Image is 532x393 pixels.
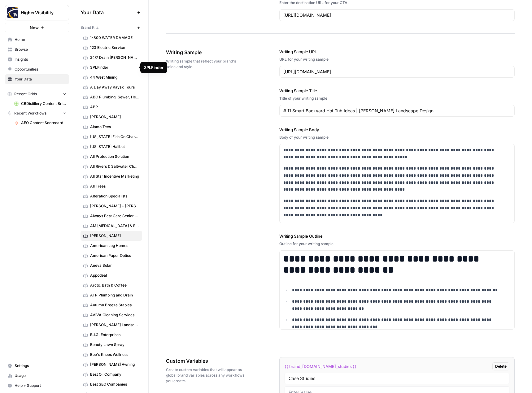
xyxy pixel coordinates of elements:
a: 1-800 WATER DAMAGE [81,33,142,43]
a: CBDistillery Content Briefs [11,99,69,109]
input: www.sundaysoccer.com/gearup [283,12,511,18]
span: Browse [15,47,66,52]
a: ABC Plumbing, Sewer, Heating, Cooling and Electric [81,92,142,102]
span: AM [MEDICAL_DATA] & Endocrinology Center [90,223,139,229]
a: [PERSON_NAME] Landscapes [81,320,142,330]
a: [PERSON_NAME] + [PERSON_NAME] [81,201,142,211]
img: HigherVisibility Logo [7,7,18,18]
span: Usage [15,373,66,378]
span: B.I.G. Enterprises [90,332,139,338]
span: Arctic Bath & Coffee [90,283,139,288]
a: B.I.G. Enterprises [81,330,142,340]
span: Bee's Knees Wellness [90,352,139,357]
div: URL for your writing sample [279,57,515,62]
span: All Protection Solution [90,154,139,159]
a: All Star Incentive Marketing [81,171,142,181]
a: Arctic Bath & Coffee [81,280,142,290]
a: American Paper Optics [81,251,142,261]
span: Create custom variables that will appear as global brand variables across any workflows you create. [166,367,245,384]
span: Aneva Solar [90,263,139,268]
span: All Rivers & Saltwater Charters [90,164,139,169]
span: Always Best Care Senior Services [90,213,139,219]
a: All Trees [81,181,142,191]
a: Appodeal [81,270,142,280]
a: Best SEO Companies [81,379,142,389]
span: AViVA Cleaning Services [90,312,139,318]
button: Workspace: HigherVisibility [5,5,69,20]
span: [PERSON_NAME] Landscapes [90,322,139,328]
a: ATP Plumbing and Drain [81,290,142,300]
a: [US_STATE] Halibut [81,142,142,152]
a: Best Oil Company [81,369,142,379]
a: ABR [81,102,142,112]
span: 3PLFinder [90,65,139,70]
span: Alamo Tees [90,124,139,130]
span: New [30,24,39,31]
a: AM [MEDICAL_DATA] & Endocrinology Center [81,221,142,231]
span: 1-800 WATER DAMAGE [90,35,139,41]
input: Game Day Gear Guide [283,108,511,114]
button: Recent Workflows [5,109,69,118]
div: 3PLFinder [144,64,164,71]
a: Settings [5,361,69,371]
span: Recent Workflows [14,110,46,116]
span: HigherVisibility [21,10,58,16]
span: AEO Content Scorecard [21,120,66,126]
span: 123 Electric Service [90,45,139,50]
a: AEO Content Scorecard [11,118,69,128]
span: Brand Kits [81,25,98,30]
a: Alamo Tees [81,122,142,132]
a: Home [5,35,69,45]
span: [US_STATE] Halibut [90,144,139,149]
input: www.sundaysoccer.com/game-day [283,69,511,75]
span: Home [15,37,66,42]
span: American Log Homes [90,243,139,248]
a: Browse [5,45,69,54]
span: [US_STATE] Fish On Charters [90,134,139,140]
a: A Day Away Kayak Tours [81,82,142,92]
span: American Paper Optics [90,253,139,258]
span: ABR [90,104,139,110]
span: Help + Support [15,383,66,388]
span: Writing sample that reflect your brand's voice and style. [166,58,245,70]
span: Autumn Breeze Stables [90,302,139,308]
span: All Star Incentive Marketing [90,174,139,179]
label: Writing Sample Outline [279,233,515,239]
span: 24/7 Drain [PERSON_NAME] [90,55,139,60]
a: Usage [5,371,69,381]
a: Alteration Specialists [81,191,142,201]
span: [PERSON_NAME] [90,114,139,120]
a: [PERSON_NAME] Awning [81,360,142,369]
a: 123 Electric Service [81,43,142,53]
span: Opportunities [15,67,66,72]
label: Writing Sample Body [279,127,515,133]
span: Writing Sample [166,49,245,56]
span: [PERSON_NAME] + [PERSON_NAME] [90,203,139,209]
span: Delete [495,364,507,369]
input: Variable Name [289,376,506,381]
span: Best SEO Companies [90,382,139,387]
span: Appodeal [90,273,139,278]
a: [US_STATE] Fish On Charters [81,132,142,142]
button: Recent Grids [5,89,69,99]
a: Always Best Care Senior Services [81,211,142,221]
span: ABC Plumbing, Sewer, Heating, Cooling and Electric [90,94,139,100]
span: Your Data [81,9,135,16]
span: Recent Grids [14,91,37,97]
a: Aneva Solar [81,261,142,270]
a: AViVA Cleaning Services [81,310,142,320]
a: American Log Homes [81,241,142,251]
a: 24/7 Drain [PERSON_NAME] [81,53,142,63]
a: All Rivers & Saltwater Charters [81,162,142,171]
span: 44 West Mining [90,75,139,80]
span: Insights [15,57,66,62]
a: Opportunities [5,64,69,74]
a: [PERSON_NAME] [81,231,142,241]
a: Beauty Lawn Spray [81,340,142,350]
a: 44 West Mining [81,72,142,82]
div: Title of your writing sample [279,96,515,101]
a: All Protection Solution [81,152,142,162]
span: Best Oil Company [90,372,139,377]
div: Outline for your writing sample [279,241,515,247]
button: New [5,23,69,32]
